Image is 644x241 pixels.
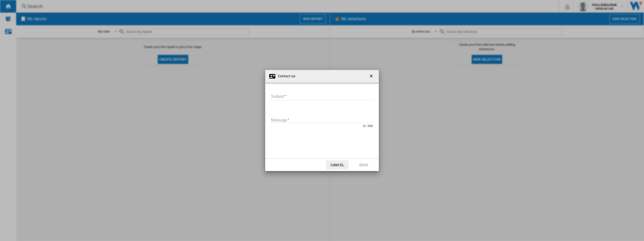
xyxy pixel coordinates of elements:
h4: Contact us [275,74,295,79]
div: 0 / 350 [363,123,373,128]
button: getI18NText('BUTTONS.CLOSE_DIALOG') [367,71,377,81]
ng-md-icon: getI18NText('BUTTONS.CLOSE_DIALOG') [369,74,375,80]
button: Cancel [326,160,348,170]
button: Send [353,160,375,170]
